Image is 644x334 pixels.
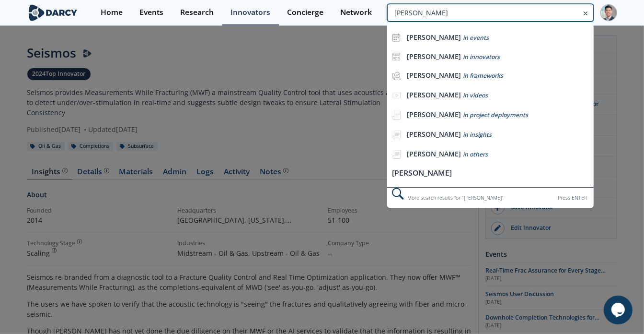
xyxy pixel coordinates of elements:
[407,149,461,158] b: [PERSON_NAME]
[463,72,503,80] span: in frameworks
[387,4,594,22] input: Advanced Search
[230,9,270,16] div: Innovators
[558,193,587,203] div: Press ENTER
[463,131,492,139] span: in insights
[600,4,617,21] img: Profile
[287,9,323,16] div: Concierge
[392,33,401,42] img: icon
[387,187,594,208] div: More search results for " [PERSON_NAME] "
[392,52,401,61] img: icon
[407,52,461,61] b: [PERSON_NAME]
[463,91,488,99] span: in videos
[180,9,214,16] div: Research
[463,53,500,61] span: in innovators
[407,90,461,99] b: [PERSON_NAME]
[463,34,489,42] span: in events
[407,130,461,139] b: [PERSON_NAME]
[407,33,461,42] b: [PERSON_NAME]
[387,165,594,182] li: [PERSON_NAME]
[139,9,163,16] div: Events
[101,9,123,16] div: Home
[407,110,461,119] b: [PERSON_NAME]
[604,296,634,324] iframe: chat widget
[463,111,528,119] span: in project deployments
[463,150,488,158] span: in others
[340,9,372,16] div: Network
[27,4,79,21] img: logo-wide.svg
[407,71,461,80] b: [PERSON_NAME]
